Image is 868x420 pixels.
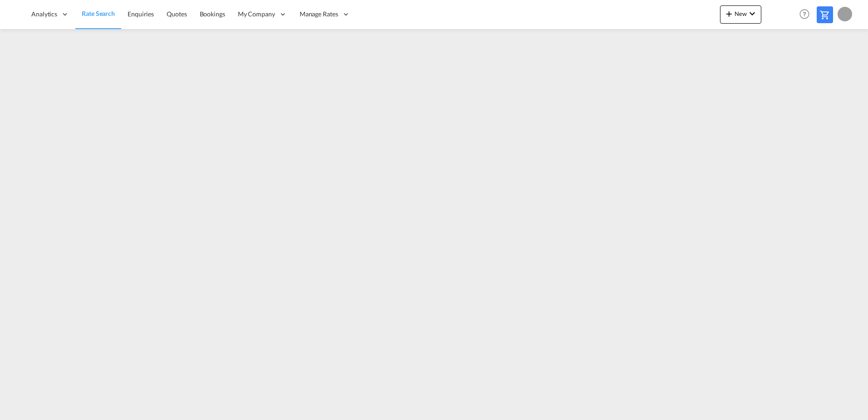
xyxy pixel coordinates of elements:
div: Help [797,6,817,23]
span: My Company [238,10,275,19]
span: Help [797,6,812,22]
span: Enquiries [128,10,154,18]
span: Bookings [200,10,225,18]
span: Quotes [167,10,187,18]
span: New [724,10,758,17]
span: Manage Rates [300,10,338,19]
md-icon: icon-chevron-down [747,8,758,19]
span: Analytics [31,10,57,19]
button: icon-plus 400-fgNewicon-chevron-down [720,5,761,24]
span: Rate Search [82,10,115,17]
md-icon: icon-plus 400-fg [724,8,735,19]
